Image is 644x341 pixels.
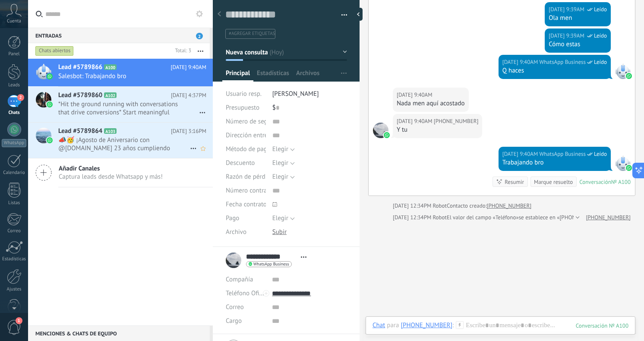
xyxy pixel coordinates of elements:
[549,14,607,22] div: Ola men
[2,110,27,116] div: Chats
[171,127,206,136] span: [DATE] 3:16PM
[16,317,22,324] span: 1
[58,127,102,136] span: Lead #5789864
[447,213,519,222] span: El valor del campo «Teléfono»
[594,58,607,66] span: Leído
[226,101,266,115] div: Presupuesto
[226,115,266,129] div: Número de seguimiento
[226,300,244,314] button: Correo
[272,142,295,156] button: Elegir
[226,90,262,98] span: Usuario resp.
[58,63,102,72] span: Lead #5789866
[226,118,292,125] span: Número de seguimiento
[226,87,266,101] div: Usuario resp.
[272,145,288,153] span: Elegir
[226,104,259,112] span: Presupuesto
[611,178,631,186] div: № A100
[272,90,319,98] span: [PERSON_NAME]
[226,156,266,170] div: Descuento
[47,101,53,107] img: waba.svg
[7,19,21,24] span: Cuenta
[549,32,586,40] div: [DATE] 9:39AM
[586,213,631,222] a: [PHONE_NUMBER]
[226,318,242,324] span: Cargo
[226,160,255,166] span: Descuento
[47,137,53,143] img: waba.svg
[272,159,288,167] span: Elegir
[393,202,432,210] div: [DATE] 12:34PM
[594,150,607,158] span: Leído
[576,322,628,329] div: 100
[226,287,265,300] button: Teléfono Oficina
[226,229,246,235] span: Archivo
[502,66,607,75] div: Q haces
[226,303,244,311] span: Correo
[615,155,631,171] span: WhatsApp Business
[171,63,206,72] span: [DATE] 9:40AM
[387,321,399,330] span: para
[549,40,607,49] div: Cómo estas
[2,51,27,57] div: Panel
[502,150,540,158] div: [DATE] 9:40AM
[226,132,275,139] span: Dirección entrega
[253,262,289,266] span: WhatsApp Business
[226,142,266,156] div: Método de pago
[58,91,102,100] span: Lead #5789860
[434,117,479,126] span: +573164061837
[28,28,210,43] div: Entradas
[502,58,540,66] div: [DATE] 9:40AM
[594,32,607,40] span: Leído
[171,91,206,100] span: [DATE] 4:37PM
[58,72,190,80] span: Salesbot: Trabajando bro
[272,156,295,170] button: Elegir
[2,228,27,234] div: Correo
[272,173,288,181] span: Elegir
[229,31,275,37] span: #agregar etiquetas
[2,200,27,206] div: Listas
[397,99,465,108] div: Nada men aquí acostado
[257,69,289,82] span: Estadísticas
[519,213,607,222] span: se establece en «[PHONE_NUMBER]»
[226,198,266,212] div: Fecha contrato
[296,69,319,82] span: Archivos
[226,174,274,180] span: Razón de pérdida
[549,5,586,14] div: [DATE] 9:39AM
[2,170,27,176] div: Calendario
[432,202,446,209] span: Robot
[17,94,24,101] span: 2
[393,213,432,222] div: [DATE] 12:34PM
[226,69,250,82] span: Principal
[539,150,586,158] span: WhatsApp Business
[373,123,388,138] span: +573164061837
[226,184,266,198] div: Número contrato
[397,91,434,99] div: [DATE] 9:40AM
[226,215,239,221] span: Pago
[579,178,611,186] div: Conversación
[401,321,452,329] div: +573164061837
[272,214,288,222] span: Elegir
[58,136,190,152] span: 📣🥳 ¡Agosto de Aniversario con @[DOMAIN_NAME] 23 años cumpliendo sueños ✈️ 40% de descuento únicam...
[226,129,266,142] div: Dirección entrega
[104,64,117,70] span: A100
[226,187,272,194] span: Número contrato
[272,212,295,225] button: Elegir
[354,8,363,21] div: Ocultar
[28,123,213,158] a: Lead #5789864 A103 [DATE] 3:16PM 📣🥳 ¡Agosto de Aniversario con @[DOMAIN_NAME] 23 años cumpliendo ...
[191,43,210,59] button: Más
[172,47,191,55] div: Total: 3
[28,87,213,122] a: Lead #5789860 A102 [DATE] 4:37PM *Hit the ground running with conversations that drive conversion...
[384,132,390,138] img: waba.svg
[397,117,434,126] div: [DATE] 9:40AM
[505,178,524,186] div: Resumir
[59,164,163,173] span: Añadir Canales
[594,5,607,14] span: Leído
[226,289,271,297] span: Teléfono Oficina
[626,73,632,79] img: waba.svg
[397,126,478,134] div: Y tu
[104,92,117,98] span: A102
[104,128,117,134] span: A103
[47,73,53,79] img: waba.svg
[59,173,163,181] span: Captura leads desde Whatsapp y más!
[2,82,27,88] div: Leads
[226,201,267,208] span: Fecha contrato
